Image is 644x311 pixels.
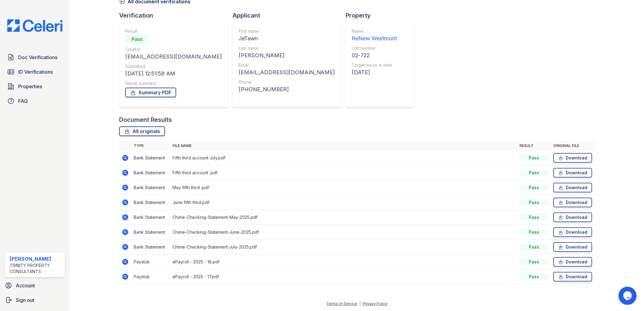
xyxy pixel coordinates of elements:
[519,199,548,206] div: Pass
[131,151,170,166] td: Bank Statement
[551,141,595,151] th: Original file
[239,51,335,60] div: [PERSON_NAME]
[352,34,397,43] div: ReNew Westmont
[519,185,548,191] div: Pass
[131,255,170,269] td: Paystub
[18,83,42,90] span: Properties
[119,126,165,136] a: All originals
[239,79,335,85] div: Phone
[352,28,397,43] a: Name ReNew Westmont
[2,279,67,292] a: Account
[239,85,335,94] div: [PHONE_NUMBER]
[352,68,397,77] div: [DATE]
[125,63,222,69] div: Submitted
[131,141,170,151] th: Type
[519,244,548,250] div: Pass
[125,69,222,78] div: [DATE] 12:51:58 AM
[170,255,517,269] td: ePayroll - 2025 - 18.pdf
[5,80,65,92] a: Properties
[519,214,548,220] div: Pass
[170,180,517,195] td: May fifth third .pdf
[239,28,335,34] div: First name
[125,80,222,86] div: Result summary
[553,242,592,252] a: Download
[170,166,517,180] td: Fifth third account .pdf
[125,28,222,34] div: Result
[5,95,65,107] a: FAQ
[553,183,592,192] a: Download
[131,240,170,255] td: Bank Statement
[131,166,170,180] td: Bank Statement
[239,34,335,43] div: JeTawn
[352,45,397,51] div: Unit number
[131,210,170,225] td: Bank Statement
[131,225,170,240] td: Bank Statement
[2,294,67,306] a: Sign out
[125,46,222,52] div: Creator
[553,212,592,222] a: Download
[170,240,517,255] td: Chime-Checking-Statement-July-2025.pdf
[352,51,397,60] div: 02-722
[125,52,222,61] div: [EMAIL_ADDRESS][DOMAIN_NAME]
[519,259,548,265] div: Pass
[239,45,335,51] div: Last name
[125,88,176,97] a: Summary PDF
[553,227,592,237] a: Download
[352,28,397,34] div: Name
[16,296,34,304] span: Sign out
[363,301,387,306] a: Privacy Policy
[16,282,35,289] span: Account
[619,287,638,305] iframe: chat widget
[170,151,517,166] td: Fifth third account July.pdf
[131,180,170,195] td: Bank Statement
[519,229,548,235] div: Pass
[18,97,28,105] span: FAQ
[553,257,592,267] a: Download
[519,155,548,161] div: Pass
[5,51,65,63] a: Doc Verifications
[233,11,346,20] div: Applicant
[352,62,397,68] div: Target move in date
[553,272,592,282] a: Download
[18,54,57,61] span: Doc Verifications
[239,68,335,77] div: [EMAIL_ADDRESS][DOMAIN_NAME]
[239,62,335,68] div: Email
[125,34,149,44] div: Pass
[170,141,517,151] th: File name
[346,11,419,20] div: Property
[519,274,548,280] div: Pass
[553,198,592,207] a: Download
[10,255,62,263] div: [PERSON_NAME]
[131,195,170,210] td: Bank Statement
[131,269,170,284] td: Paystub
[10,263,62,275] div: Trinity Property Consultants
[119,11,233,20] div: Verification
[170,195,517,210] td: June fifth third.pdf
[119,115,172,124] div: Document Results
[359,301,361,306] div: |
[517,141,551,151] th: Result
[18,68,53,75] span: ID Verifications
[170,225,517,240] td: Chime-Checking-Statement-June-2025.pdf
[5,66,65,78] a: ID Verifications
[170,210,517,225] td: Chime-Checking-Statement-May-2025.pdf
[326,301,357,306] a: Terms of Service
[2,19,67,32] img: CE_Logo_Blue-a8612792a0a2168367f1c8372b55b34899dd931a85d93a1a3d3e32e68fde9ad4.png
[553,168,592,178] a: Download
[170,269,517,284] td: ePayroll - 2025 - 17.pdf
[519,170,548,176] div: Pass
[553,153,592,163] a: Download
